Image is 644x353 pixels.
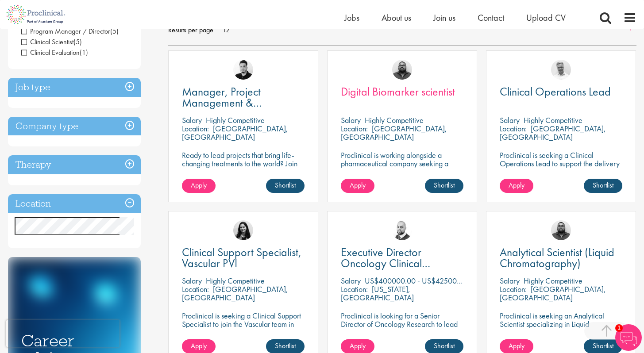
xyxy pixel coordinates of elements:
[392,220,412,240] img: Vikram Nadgir
[425,179,463,193] a: Shortlist
[182,276,202,286] span: Salary
[182,86,305,108] a: Manager, Project Management & Operational Delivery
[341,245,430,282] span: Executive Director Oncology Clinical Development
[182,123,209,134] span: Location:
[341,151,463,193] p: Proclinical is working alongside a pharmaceutical company seeking a Digital Biomarker Scientist t...
[182,284,209,294] span: Location:
[350,341,366,350] span: Apply
[526,12,566,23] a: Upload CV
[341,123,447,142] p: [GEOGRAPHIC_DATA], [GEOGRAPHIC_DATA]
[233,60,253,80] img: Anderson Maldonado
[365,115,424,125] p: Highly Competitive
[350,180,366,190] span: Apply
[341,247,463,269] a: Executive Director Oncology Clinical Development
[500,284,527,294] span: Location:
[266,179,305,193] a: Shortlist
[191,341,207,350] span: Apply
[341,284,368,294] span: Location:
[509,341,524,350] span: Apply
[365,276,505,286] p: US$400000.00 - US$425000.00 per annum
[182,151,305,193] p: Ready to lead projects that bring life-changing treatments to the world? Join our client at the f...
[500,276,520,286] span: Salary
[341,115,361,125] span: Salary
[500,84,611,99] span: Clinical Operations Lead
[433,12,455,23] a: Join us
[233,220,253,240] img: Indre Stankeviciute
[206,276,265,286] p: Highly Competitive
[80,48,88,57] span: (1)
[21,48,80,57] span: Clinical Evaluation
[551,60,571,80] img: Joshua Bye
[182,284,288,303] p: [GEOGRAPHIC_DATA], [GEOGRAPHIC_DATA]
[73,37,82,46] span: (5)
[500,123,606,142] p: [GEOGRAPHIC_DATA], [GEOGRAPHIC_DATA]
[500,179,533,193] a: Apply
[220,25,233,35] a: 12
[8,78,141,97] h3: Job type
[21,27,110,36] span: Program Manager / Director
[191,180,207,190] span: Apply
[500,245,614,271] span: Analytical Scientist (Liquid Chromatography)
[500,123,527,134] span: Location:
[182,247,305,269] a: Clinical Support Specialist, Vascular PVI
[341,84,455,99] span: Digital Biomarker scientist
[206,115,265,125] p: Highly Competitive
[182,245,301,271] span: Clinical Support Specialist, Vascular PVI
[341,284,414,303] p: [US_STATE], [GEOGRAPHIC_DATA]
[500,86,622,97] a: Clinical Operations Lead
[8,194,141,213] h3: Location
[615,324,642,351] img: Chatbot
[168,23,213,37] span: Results per page
[182,115,202,125] span: Salary
[6,320,120,347] iframe: reCAPTCHA
[341,123,368,134] span: Location:
[500,151,622,176] p: Proclinical is seeking a Clinical Operations Lead to support the delivery of clinical trials in o...
[500,115,520,125] span: Salary
[500,247,622,269] a: Analytical Scientist (Liquid Chromatography)
[21,27,119,36] span: Program Manager / Director
[341,179,374,193] a: Apply
[21,37,73,46] span: Clinical Scientist
[500,311,622,345] p: Proclinical is seeking an Analytical Scientist specializing in Liquid Chromatography to join our ...
[182,179,216,193] a: Apply
[8,155,141,174] h3: Therapy
[8,117,141,136] h3: Company type
[509,180,524,190] span: Apply
[182,84,277,121] span: Manager, Project Management & Operational Delivery
[341,86,463,97] a: Digital Biomarker scientist
[110,27,119,36] span: (5)
[615,324,623,332] span: 1
[584,179,622,193] a: Shortlist
[341,276,361,286] span: Salary
[182,123,288,142] p: [GEOGRAPHIC_DATA], [GEOGRAPHIC_DATA]
[551,220,571,240] img: Ashley Bennett
[392,60,412,80] img: Ashley Bennett
[524,276,582,286] p: Highly Competitive
[344,12,359,23] a: Jobs
[21,37,82,46] span: Clinical Scientist
[478,12,504,23] a: Contact
[21,48,88,57] span: Clinical Evaluation
[500,284,606,303] p: [GEOGRAPHIC_DATA], [GEOGRAPHIC_DATA]
[524,115,582,125] p: Highly Competitive
[382,12,411,23] a: About us
[341,311,463,345] p: Proclinical is looking for a Senior Director of Oncology Research to lead strategic clinical deve...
